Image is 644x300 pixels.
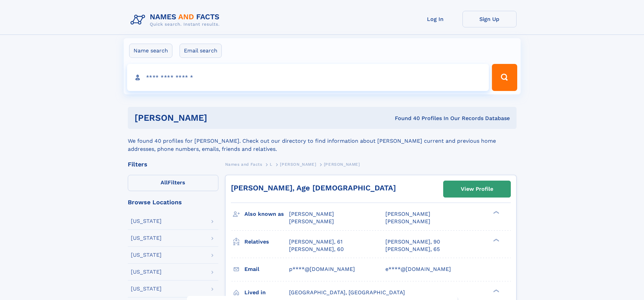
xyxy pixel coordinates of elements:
[462,11,517,27] a: Sign Up
[128,129,517,153] div: We found 40 profiles for [PERSON_NAME]. Check out our directory to find information about [PERSON...
[131,252,162,258] div: [US_STATE]
[301,115,510,122] div: Found 40 Profiles In Our Records Database
[244,208,289,220] h3: Also known as
[135,114,301,122] h1: [PERSON_NAME]
[492,238,500,242] div: ❯
[131,269,162,275] div: [US_STATE]
[231,184,396,192] a: [PERSON_NAME], Age [DEMOGRAPHIC_DATA]
[492,210,500,215] div: ❯
[444,181,510,197] a: View Profile
[280,162,316,167] span: [PERSON_NAME]
[461,181,493,197] div: View Profile
[128,175,218,191] label: Filters
[289,238,342,246] a: [PERSON_NAME], 61
[270,160,272,168] a: L
[128,199,218,205] div: Browse Locations
[128,161,218,167] div: Filters
[408,11,462,27] a: Log In
[244,263,289,275] h3: Email
[385,246,440,253] a: [PERSON_NAME], 65
[385,238,440,246] a: [PERSON_NAME], 90
[244,287,289,298] h3: Lived in
[244,236,289,248] h3: Relatives
[131,286,162,292] div: [US_STATE]
[129,44,172,58] label: Name search
[289,246,344,253] a: [PERSON_NAME], 60
[289,218,334,225] span: [PERSON_NAME]
[180,44,222,58] label: Email search
[280,160,316,168] a: [PERSON_NAME]
[161,179,168,186] span: All
[131,218,162,224] div: [US_STATE]
[128,11,225,29] img: Logo Names and Facts
[385,218,430,225] span: [PERSON_NAME]
[324,162,360,167] span: [PERSON_NAME]
[385,211,430,217] span: [PERSON_NAME]
[289,289,405,296] span: [GEOGRAPHIC_DATA], [GEOGRAPHIC_DATA]
[127,64,489,91] input: search input
[289,211,334,217] span: [PERSON_NAME]
[492,289,500,293] div: ❯
[270,162,272,167] span: L
[131,235,162,241] div: [US_STATE]
[225,160,262,168] a: Names and Facts
[492,64,517,91] button: Search Button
